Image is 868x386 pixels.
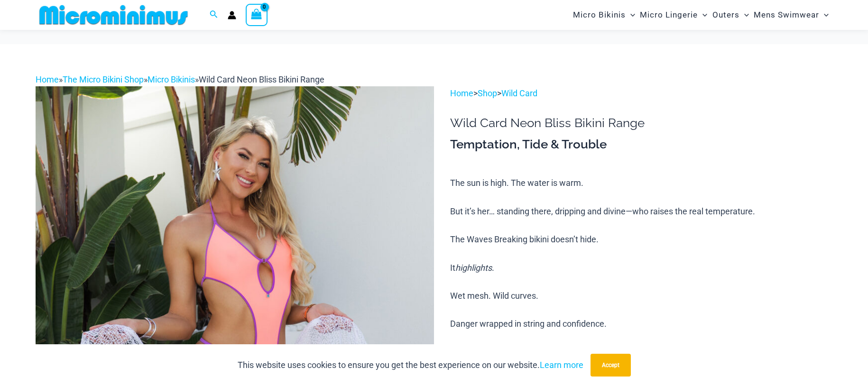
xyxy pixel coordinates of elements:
a: Shop [478,88,497,98]
span: Menu Toggle [698,3,707,27]
a: OutersMenu ToggleMenu Toggle [710,3,751,27]
a: Micro BikinisMenu ToggleMenu Toggle [571,3,637,27]
a: Home [450,88,473,98]
span: Outers [712,3,739,27]
span: Micro Lingerie [640,3,698,27]
p: This website uses cookies to ensure you get the best experience on our website. [238,358,583,372]
span: Mens Swimwear [754,3,819,27]
a: Micro Bikinis [148,74,195,84]
a: Home [36,74,59,84]
a: Learn more [540,360,583,370]
a: Search icon link [210,9,218,21]
img: MM SHOP LOGO FLAT [36,4,192,26]
span: Menu Toggle [626,3,635,27]
span: Micro Bikinis [573,3,626,27]
a: Micro LingerieMenu ToggleMenu Toggle [637,3,710,27]
a: The Micro Bikini Shop [63,74,144,84]
h1: Wild Card Neon Bliss Bikini Range [450,116,832,130]
nav: Site Navigation [569,1,832,28]
button: Accept [591,354,631,377]
span: » » » [36,74,324,84]
span: Menu Toggle [739,3,749,27]
span: Menu Toggle [819,3,829,27]
a: Account icon link [228,11,236,19]
a: View Shopping Cart, empty [246,4,268,26]
a: Wild Card [501,88,537,98]
h3: Temptation, Tide & Trouble [450,137,832,153]
p: > > [450,86,832,101]
span: Wild Card Neon Bliss Bikini Range [199,74,324,84]
i: highlights [455,263,492,273]
a: Mens SwimwearMenu ToggleMenu Toggle [751,3,831,27]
